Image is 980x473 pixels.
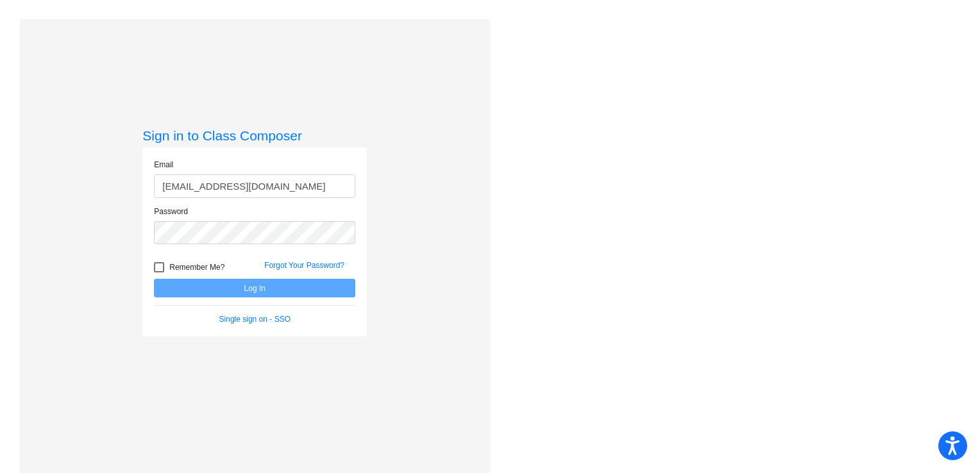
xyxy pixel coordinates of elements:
[154,159,173,170] label: Email
[154,206,188,217] label: Password
[169,260,224,275] span: Remember Me?
[154,279,355,297] button: Log In
[264,261,344,270] a: Forgot Your Password?
[142,128,367,144] h3: Sign in to Class Composer
[219,315,291,324] a: Single sign on - SSO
